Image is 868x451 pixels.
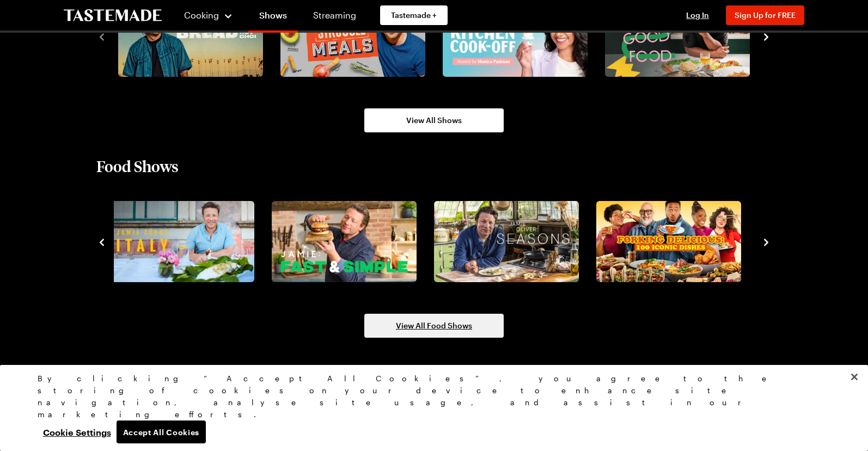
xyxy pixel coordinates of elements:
[391,10,437,21] span: Tastemade +
[270,201,414,283] a: Jamie Oliver: Fast & Simple
[761,235,772,248] button: navigate to next item
[761,29,772,42] button: navigate to next item
[109,201,254,283] img: Jamie Oliver Cooks Italy
[184,10,219,20] span: Cooking
[38,373,822,443] div: Privacy
[248,2,298,33] a: Shows
[272,201,417,283] img: Jamie Oliver: Fast & Simple
[96,235,107,248] button: navigate to previous item
[735,10,796,20] span: Sign Up for FREE
[676,10,719,21] button: Log In
[380,5,448,25] a: Tastemade +
[396,320,472,331] span: View All Food Shows
[434,201,579,283] img: Jamie Oliver: Seasons
[38,420,117,443] button: Cookie Settings
[107,201,252,283] a: Jamie Oliver Cooks Italy
[117,420,206,443] button: Accept All Cookies
[184,2,233,28] button: Cooking
[364,314,504,338] a: View All Food Shows
[105,198,267,286] div: 7 / 10
[406,115,462,126] span: View All Shows
[64,9,162,22] a: To Tastemade Home Page
[96,156,179,176] h2: Food Shows
[726,5,804,25] button: Sign Up for FREE
[267,198,430,286] div: 8 / 10
[96,362,188,381] h2: Travel Shows
[842,365,866,389] button: Close
[38,373,822,420] div: By clicking “Accept All Cookies”, you agree to the storing of cookies on your device to enhance s...
[432,201,577,283] a: Jamie Oliver: Seasons
[686,10,709,20] span: Log In
[592,198,754,286] div: 10 / 10
[430,198,592,286] div: 9 / 10
[364,108,504,132] a: View All Shows
[596,201,741,283] img: Forking Delicious: 100 Iconic Dishes
[96,29,107,42] button: navigate to previous item
[594,201,739,283] a: Forking Delicious: 100 Iconic Dishes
